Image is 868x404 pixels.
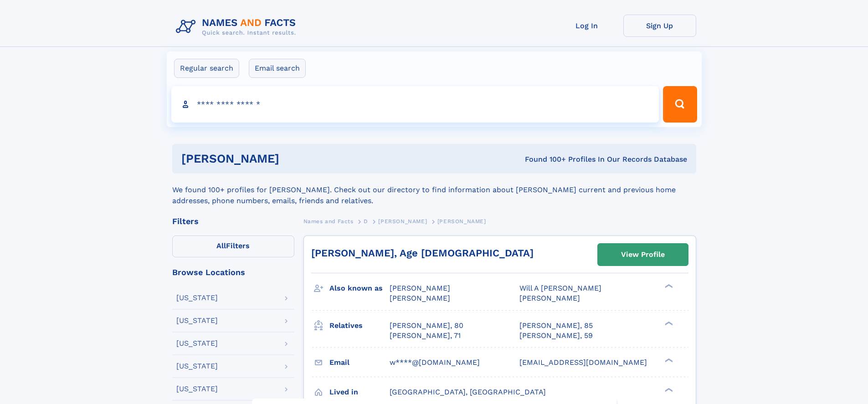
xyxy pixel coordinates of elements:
a: [PERSON_NAME], 80 [390,321,463,331]
span: D [364,218,368,225]
a: [PERSON_NAME] [378,215,427,227]
img: Logo Names and Facts [172,15,303,39]
a: Sign Up [623,15,696,37]
h1: [PERSON_NAME] [181,153,402,164]
span: [PERSON_NAME] [390,294,450,302]
div: ❯ [663,387,673,393]
a: [PERSON_NAME], Age [DEMOGRAPHIC_DATA] [311,247,534,259]
div: Browse Locations [172,268,294,276]
div: [US_STATE] [176,385,218,393]
h3: Relatives [329,318,390,333]
div: Filters [172,217,294,225]
a: Names and Facts [303,215,354,227]
h3: Email [329,355,390,370]
a: [PERSON_NAME], 85 [519,321,593,331]
span: Will A [PERSON_NAME] [519,284,601,292]
div: [US_STATE] [176,317,218,324]
input: search input [171,86,659,123]
a: D [364,215,368,227]
div: We found 100+ profiles for [PERSON_NAME]. Check out our directory to find information about [PERS... [172,174,696,206]
div: Found 100+ Profiles In Our Records Database [402,154,687,164]
label: Filters [172,235,294,257]
div: [US_STATE] [176,363,218,370]
div: ❯ [663,357,673,363]
span: [PERSON_NAME] [437,218,486,225]
div: ❯ [663,320,673,326]
span: [PERSON_NAME] [519,294,580,302]
span: All [216,241,226,250]
span: [PERSON_NAME] [378,218,427,225]
div: ❯ [663,283,673,289]
div: View Profile [621,244,665,265]
h3: Lived in [329,384,390,400]
button: Search Button [663,86,697,123]
div: [US_STATE] [176,340,218,347]
a: Log In [550,15,623,37]
a: [PERSON_NAME], 59 [519,331,593,341]
h3: Also known as [329,281,390,296]
label: Email search [249,59,306,78]
span: [EMAIL_ADDRESS][DOMAIN_NAME] [519,358,647,367]
a: View Profile [598,244,688,266]
label: Regular search [174,59,239,78]
div: [US_STATE] [176,294,218,302]
a: [PERSON_NAME], 71 [390,331,461,341]
span: [PERSON_NAME] [390,284,450,292]
span: [GEOGRAPHIC_DATA], [GEOGRAPHIC_DATA] [390,388,546,396]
